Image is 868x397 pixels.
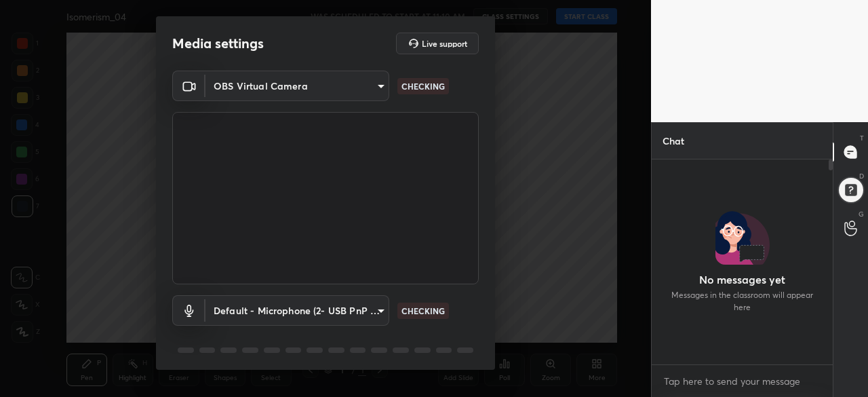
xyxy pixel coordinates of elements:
h5: Live support [422,39,467,48]
p: CHECKING [401,305,445,317]
div: OBS Virtual Camera [205,71,389,101]
p: Chat [652,123,695,159]
h2: Media settings [172,35,264,52]
p: CHECKING [401,80,445,92]
div: OBS Virtual Camera [205,295,389,326]
p: D [859,171,864,181]
p: G [859,209,864,219]
p: T [860,133,864,143]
